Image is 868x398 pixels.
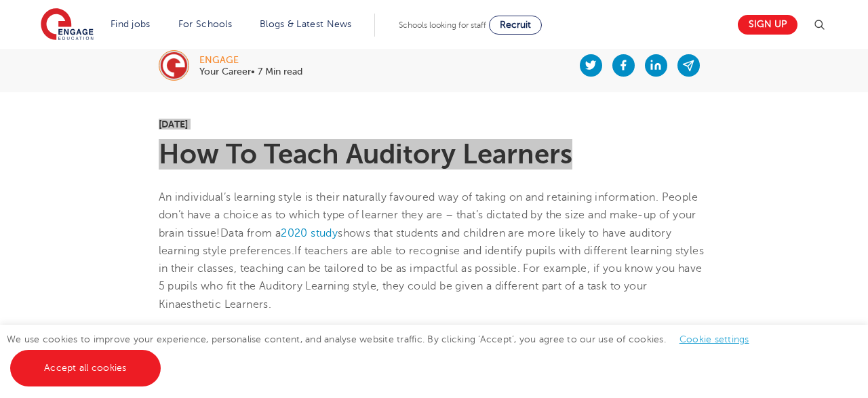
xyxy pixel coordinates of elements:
[220,227,281,239] span: Data from a
[7,334,763,373] span: We use cookies to improve your experience, personalise content, and analyse website traffic. By c...
[159,141,710,168] h1: How To Teach Auditory Learners
[111,19,151,29] a: Find jobs
[199,67,302,77] p: Your Career• 7 Min read
[738,15,797,35] a: Sign up
[199,56,302,65] div: engage
[281,227,338,239] a: 2020 study
[159,191,698,239] span: An individual’s learning style is their naturally favoured way of taking on and retaining informa...
[159,119,710,129] p: [DATE]
[159,227,672,257] span: shows that students and children are more likely to have auditory learning style preferences.
[500,20,531,30] span: Recruit
[41,8,94,42] img: Engage Education
[489,16,542,35] a: Recruit
[10,350,161,386] a: Accept all cookies
[260,19,352,29] a: Blogs & Latest News
[178,19,232,29] a: For Schools
[399,20,486,30] span: Schools looking for staff
[679,334,749,344] a: Cookie settings
[159,245,704,311] span: If teachers are able to recognise and identify pupils with different learning styles in their cla...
